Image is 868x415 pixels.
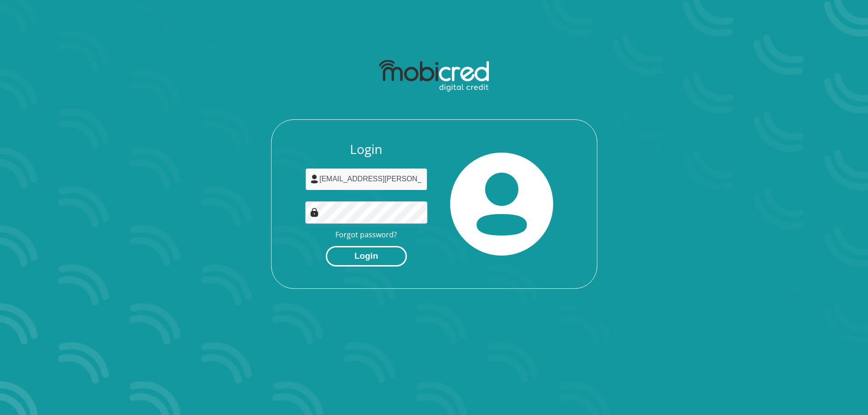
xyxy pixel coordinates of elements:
img: user-icon image [310,174,319,184]
img: mobicred logo [379,60,489,92]
button: Login [326,246,407,266]
a: Forgot password? [335,230,397,240]
img: Image [310,208,319,217]
h3: Login [305,142,427,157]
input: Username [305,168,427,190]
